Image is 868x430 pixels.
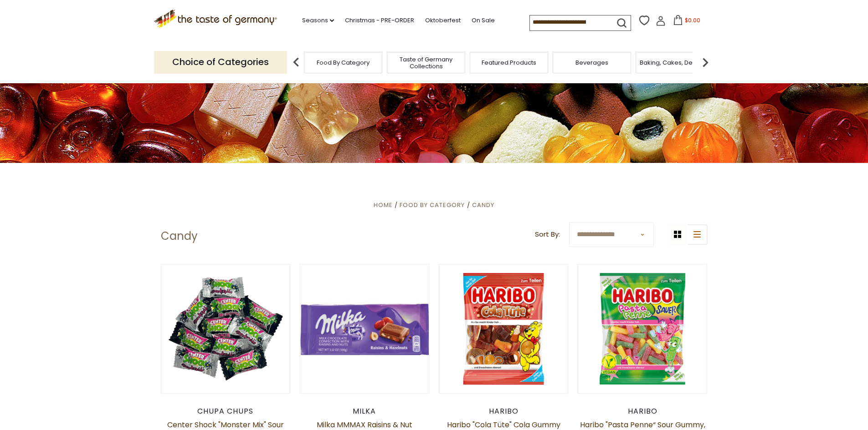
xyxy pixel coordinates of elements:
[575,59,608,66] a: Beverages
[161,264,290,393] img: Center Shock "Monster Mix" Sour Chewing Gums, 10 pieces, 1oz
[161,229,198,243] h1: Candy
[300,407,430,416] div: Milka
[640,59,710,66] a: Baking, Cakes, Desserts
[425,15,461,25] a: Oktoberfest
[535,229,560,240] label: Sort By:
[161,407,291,416] div: Chupa Chups
[696,53,714,71] img: next arrow
[345,15,414,25] a: Christmas - PRE-ORDER
[578,407,708,416] div: Haribo
[317,59,370,66] a: Food By Category
[685,16,700,24] span: $0.00
[482,59,536,66] a: Featured Products
[287,53,305,71] img: previous arrow
[439,264,568,393] img: Haribo "Cola Tüte" Cola Gummy Candy, 175g - Made in Germany
[668,15,706,29] button: $0.00
[439,407,569,416] div: Haribo
[374,201,393,209] a: Home
[300,264,429,393] img: Milka MMMAX Raisins & Nut Chocolate Bar 9.52 oz. - made in Austria
[472,15,495,25] a: On Sale
[154,51,287,73] p: Choice of Categories
[302,15,334,25] a: Seasons
[472,201,494,209] a: Candy
[578,264,707,393] img: Haribo "Pasta Penne“ Sour Gummy, 160g - Made in Germany
[390,56,462,70] a: Taste of Germany Collections
[400,201,465,209] a: Food By Category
